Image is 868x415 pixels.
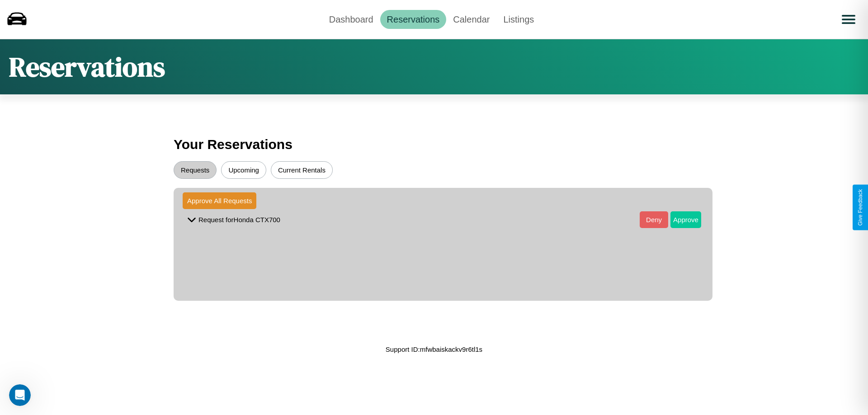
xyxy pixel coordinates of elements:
p: Support ID: mfwbaiskackv9r6tl1s [386,343,482,355]
h3: Your Reservations [174,132,694,157]
button: Upcoming [221,161,266,179]
button: Current Rentals [271,161,333,179]
button: Approve [670,211,701,228]
iframe: Intercom live chat [9,384,31,406]
button: Open menu [836,7,861,32]
p: Request for Honda CTX700 [198,214,280,226]
a: Dashboard [322,10,380,29]
a: Listings [496,10,541,29]
div: Give Feedback [857,189,863,226]
a: Calendar [446,10,496,29]
h1: Reservations [9,48,165,85]
button: Approve All Requests [183,192,256,209]
a: Reservations [380,10,447,29]
button: Deny [640,211,668,228]
button: Requests [174,161,217,179]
